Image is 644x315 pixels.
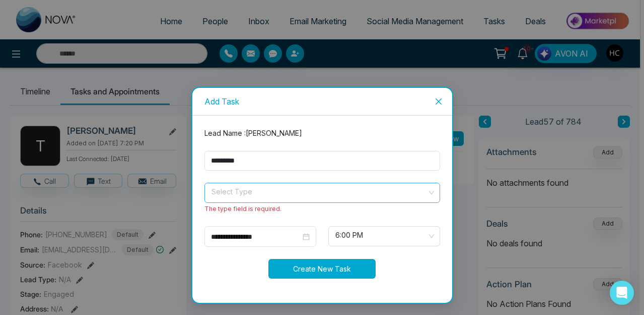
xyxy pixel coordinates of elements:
[204,96,440,107] div: Add Task
[335,228,433,245] span: 6:00 PM
[425,88,452,115] button: Close
[610,281,634,305] div: Open Intercom Messenger
[268,259,376,279] button: Create New Task
[204,205,281,213] span: The type field is required.
[198,128,446,139] div: Lead Name : [PERSON_NAME]
[435,97,443,106] span: close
